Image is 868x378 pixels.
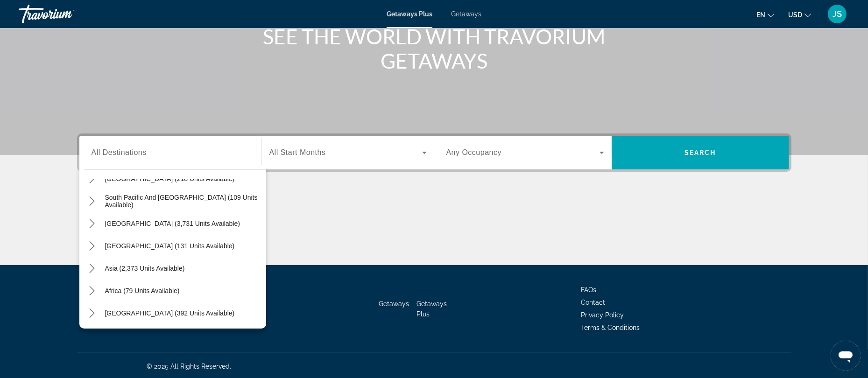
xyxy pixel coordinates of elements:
button: Select destination: Asia (2,373 units available) [100,260,190,277]
span: [GEOGRAPHIC_DATA] (131 units available) [105,242,235,250]
button: Select destination: Central America (131 units available) [100,238,240,254]
div: Search widget [79,136,789,169]
a: Terms & Conditions [581,324,640,331]
button: Select destination: South Pacific and Oceania (109 units available) [100,193,266,210]
span: JS [833,9,842,19]
a: FAQs [581,286,597,294]
button: Toggle Central America (131 units available) submenu [84,238,100,254]
span: © 2025 All Rights Reserved. [147,363,232,370]
button: Select destination: Middle East (392 units available) [100,305,240,322]
input: Select destination [92,147,249,159]
button: Select destination: Australia (218 units available) [100,170,240,187]
span: Africa (79 units available) [105,287,180,294]
a: Getaways [379,300,409,308]
span: South Pacific and [GEOGRAPHIC_DATA] (109 units available) [105,194,261,209]
h1: SEE THE WORLD WITH TRAVORIUM GETAWAYS [259,24,609,73]
button: Search [612,136,789,169]
a: Privacy Policy [581,311,624,319]
a: Contact [581,299,606,306]
a: Getaways Plus [387,10,432,18]
span: en [756,11,765,19]
button: Toggle South America (3,731 units available) submenu [84,216,100,232]
a: Getaways Plus [416,300,447,318]
span: All Start Months [269,148,326,156]
span: Any Occupancy [446,148,502,156]
span: [GEOGRAPHIC_DATA] (392 units available) [105,309,235,317]
a: Getaways [451,10,481,18]
iframe: Button to launch messaging window [831,341,861,371]
span: All Destinations [92,148,147,156]
button: Toggle South Pacific and Oceania (109 units available) submenu [84,193,100,210]
span: Asia (2,373 units available) [105,265,185,272]
span: [GEOGRAPHIC_DATA] (3,731 units available) [105,220,240,227]
button: Toggle Australia (218 units available) submenu [84,171,100,187]
button: User Menu [825,4,849,24]
button: Toggle Africa (79 units available) submenu [84,283,100,299]
button: Select destination: Africa (79 units available) [100,282,184,299]
span: USD [788,11,802,19]
button: Toggle Asia (2,373 units available) submenu [84,260,100,277]
button: Select destination: South America (3,731 units available) [100,215,245,232]
div: Destination options [79,165,266,329]
button: Change language [756,8,774,21]
button: Toggle Middle East (392 units available) submenu [84,305,100,322]
button: Change currency [788,8,811,21]
a: Travorium [19,2,112,26]
span: Search [685,149,716,156]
